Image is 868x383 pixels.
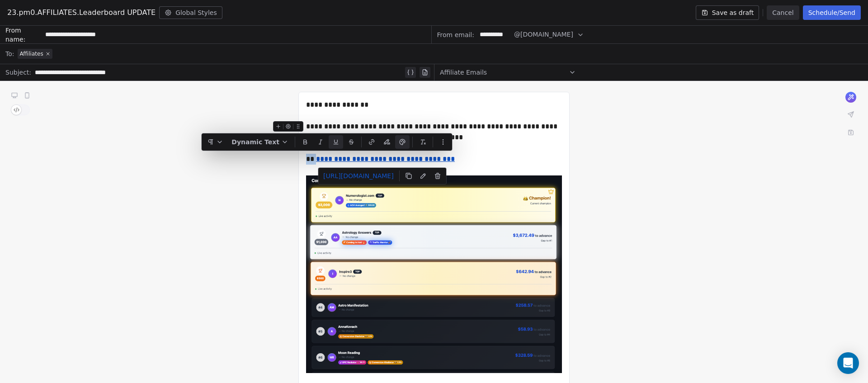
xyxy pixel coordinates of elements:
span: Affiliates [19,50,43,57]
span: Subject: [5,68,31,80]
span: From name: [5,26,42,44]
button: Save as draft [696,5,759,20]
span: To: [5,49,14,58]
button: Schedule/Send [803,5,861,20]
div: Open Intercom Messenger [837,352,859,374]
span: Affiliate Emails [440,68,487,77]
button: Dynamic Text [228,135,292,149]
span: From email: [437,30,474,39]
a: [URL][DOMAIN_NAME] [320,170,397,182]
button: Global Styles [159,6,222,19]
button: Cancel [767,5,799,20]
span: @[DOMAIN_NAME] [514,30,573,39]
span: 23.pm0.AFFILIATES.Leaderboard UPDATE [7,7,156,18]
